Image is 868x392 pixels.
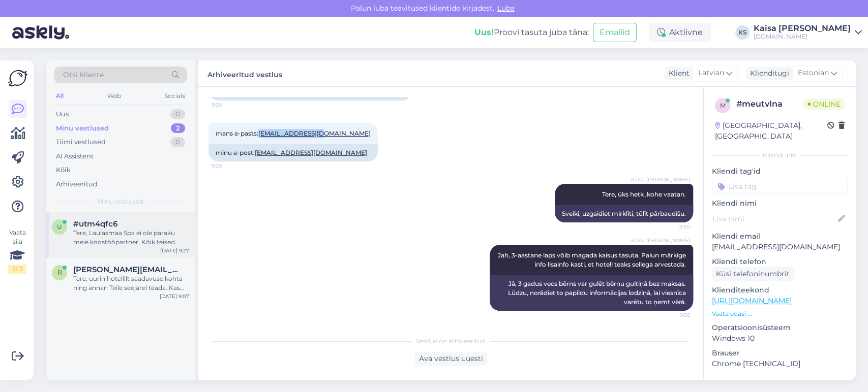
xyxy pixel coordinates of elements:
[498,251,687,268] span: Jah, 3-aastane laps võib magada kaisus tasuta. Palun märkige info lisainfo kasti, et hotell teaks...
[754,24,851,32] div: Kaisa [PERSON_NAME]
[712,213,836,224] input: Lisa nimi
[712,267,794,281] div: Küsi telefoninumbrit
[712,333,848,344] p: Windows 10
[665,68,690,79] div: Klient
[56,165,71,175] div: Kõik
[746,68,789,79] div: Klienditugi
[474,26,589,39] div: Proovi tasuta juba täna:
[602,190,686,198] span: Tere, üks hetk ,kohe vaatan.
[160,292,189,300] div: [DATE] 9:07
[54,89,66,103] div: All
[8,228,26,274] div: Vaata siia
[712,322,848,333] p: Operatsioonisüsteem
[712,358,848,369] p: Chrome [TECHNICAL_ID]
[631,176,690,183] span: Kaisa [PERSON_NAME]
[712,348,848,358] p: Brauser
[162,89,187,103] div: Socials
[73,228,189,247] div: Tere, Laulasmaa Spa ei ole paraku meie koostööpartner. Kõik teised pakkumised [PERSON_NAME] täisk...
[803,99,845,110] span: Online
[712,151,848,160] div: Kliendi info
[73,219,117,228] span: #utm4qfc6
[736,98,803,110] div: # meutvlna
[56,109,69,119] div: Uus
[555,205,693,222] div: Sveiki, uzgaidiet mirklīti, tūlīt pārbaudīšu.
[73,265,179,274] span: richard.syld@gmail.com
[171,123,185,134] div: 2
[63,70,104,80] span: Otsi kliente
[170,109,185,119] div: 0
[798,68,829,79] span: Estonian
[56,123,109,134] div: Minu vestlused
[712,309,848,318] p: Vaata edasi ...
[258,129,371,137] a: [EMAIL_ADDRESS][DOMAIN_NAME]
[754,32,851,41] div: [DOMAIN_NAME]
[57,269,62,276] span: r
[56,179,98,189] div: Arhiveeritud
[712,379,848,388] div: [PERSON_NAME]
[712,166,848,177] p: Kliendi tag'id
[712,296,792,305] a: [URL][DOMAIN_NAME]
[631,237,690,244] span: Kaisa [PERSON_NAME]
[720,102,726,109] span: m
[105,89,123,103] div: Web
[712,256,848,267] p: Kliendi telefon
[649,23,711,42] div: Aktiivne
[98,197,143,206] span: Minu vestlused
[73,274,189,292] div: Tere, uurin hotellilt saadavuse kohta ning annan Teile seejärel teada. Kas külalisteks on 2 täisk...
[735,25,750,40] div: KS
[416,337,486,346] span: Vestlus on arhiveeritud
[474,27,494,37] b: Uus!
[56,151,94,161] div: AI Assistent
[8,265,26,274] div: 2 / 3
[212,162,250,170] span: 9:29
[754,24,862,41] a: Kaisa [PERSON_NAME][DOMAIN_NAME]
[56,137,106,147] div: Tiimi vestlused
[712,242,848,252] p: [EMAIL_ADDRESS][DOMAIN_NAME]
[255,149,367,156] a: [EMAIL_ADDRESS][DOMAIN_NAME]
[593,23,637,42] button: Emailid
[494,4,518,13] span: Luba
[170,137,185,147] div: 0
[712,179,848,194] input: Lisa tag
[652,223,690,231] span: 9:30
[57,223,62,231] span: u
[715,120,827,142] div: [GEOGRAPHIC_DATA], [GEOGRAPHIC_DATA]
[160,247,189,254] div: [DATE] 9:27
[415,352,487,366] div: Ava vestlus uuesti
[712,231,848,242] p: Kliendi email
[212,101,250,109] span: 9:26
[490,275,693,311] div: Jā, 3 gadus vecs bērns var gulēt bērnu gultiņā bez maksas. Lūdzu, norādiet to papildu informācija...
[207,67,282,80] label: Arhiveeritud vestlus
[712,285,848,296] p: Klienditeekond
[208,144,378,161] div: minu e-post:
[216,129,371,137] span: mans e-pasts:
[8,69,27,88] img: Askly Logo
[652,311,690,319] span: 9:36
[698,68,724,79] span: Latvian
[712,198,848,209] p: Kliendi nimi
